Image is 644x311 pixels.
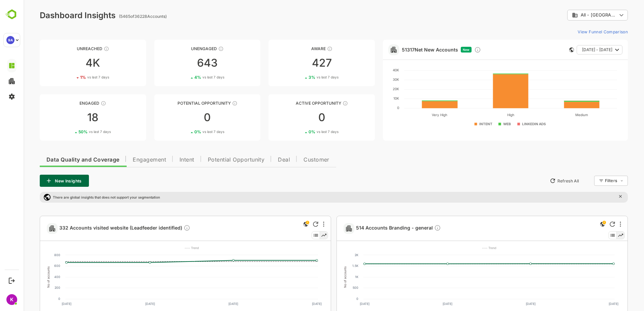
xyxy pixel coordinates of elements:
text: 400 [31,275,37,279]
div: Engaged [16,101,123,106]
span: Potential Opportunity [184,157,241,163]
text: [DATE] [38,302,48,306]
text: [DATE] [502,302,512,306]
text: [DATE] [288,302,298,306]
a: 514 Accounts Branding - generalDescription not present [332,224,420,232]
div: 427 [245,58,351,68]
div: 3 % [285,75,315,80]
button: Refresh All [523,175,558,186]
div: Refresh [586,221,591,227]
text: 30K [369,77,376,81]
text: 40K [369,68,376,72]
text: ---- Trend [161,246,175,250]
span: Engagement [109,157,142,163]
text: 0 [35,297,37,301]
button: View Funnel Comparison [551,26,604,37]
div: 0 [131,112,237,123]
div: All - [GEOGRAPHIC_DATA] [544,9,604,22]
div: Active Opportunity [245,101,351,106]
text: High [484,113,491,117]
text: 0 [333,297,335,301]
span: vs last 7 days [64,75,86,80]
div: 0 % [285,129,315,134]
div: 643 [131,58,237,68]
div: These accounts have open opportunities which might be at any of the Sales Stages [319,101,324,106]
div: This card does not support filter and segments [546,47,550,52]
text: 1.5K [329,264,335,268]
text: No of accounts [23,266,27,288]
div: 0 % [171,129,201,134]
div: Aware [245,46,351,51]
div: These accounts have not shown enough engagement and need nurturing [195,46,200,51]
span: 514 Accounts Branding - general [332,224,417,232]
div: Unengaged [131,46,237,51]
button: New Insights [16,175,65,187]
text: 800 [31,253,37,257]
div: Description not present [411,224,417,232]
img: BambooboxLogoMark.f1c84d78b4c51b1a7b5f700c9845e183.svg [3,8,21,21]
span: New [439,48,446,51]
p: There are global insights that does not support your segmentation [29,195,136,199]
div: These accounts are MQAs and can be passed on to Inside Sales [208,101,214,106]
div: More [299,221,301,227]
a: 51317Net New Accounts [378,47,434,53]
span: All - [GEOGRAPHIC_DATA] [557,12,593,18]
div: Filters [581,178,593,183]
span: vs last 7 days [65,129,87,134]
div: 4 % [171,75,201,80]
div: More [596,221,598,227]
span: Deal [254,157,266,163]
text: 2K [331,253,335,257]
text: 600 [31,264,37,268]
text: Medium [552,113,565,117]
text: [DATE] [419,302,429,306]
div: Description not present [160,224,167,232]
div: Potential Opportunity [131,101,237,106]
span: [DATE] - [DATE] [558,45,589,54]
text: 10K [370,96,376,100]
a: UnreachedThese accounts have not been engaged with for a defined time period4K1%vs last 7 days [16,40,123,86]
div: 4K [16,58,123,68]
a: EngagedThese accounts are warm, further nurturing would qualify them to MQAs1850%vs last 7 days [16,94,123,141]
div: Dashboard Insights [16,10,92,20]
div: Unreached [16,46,123,51]
a: Potential OpportunityThese accounts are MQAs and can be passed on to Inside Sales00%vs last 7 days [131,94,237,141]
span: Customer [280,157,306,163]
span: Intent [156,157,171,163]
text: 1K [331,275,335,279]
div: This is a global insight. Segment selection is not applicable for this view [575,220,583,229]
span: vs last 7 days [179,129,201,134]
div: 1 % [57,75,86,80]
span: vs last 7 days [293,129,315,134]
text: [DATE] [336,302,346,306]
text: 0 [374,106,376,110]
ag: ( 5465 of 36228 Accounts) [95,14,143,19]
text: 200 [31,286,37,289]
text: [DATE] [205,302,215,306]
a: UnengagedThese accounts have not shown enough engagement and need nurturing6434%vs last 7 days [131,40,237,86]
div: 18 [16,112,123,123]
div: Filters [581,175,604,187]
div: Discover new ICP-fit accounts showing engagement — via intent surges, anonymous website visits, L... [451,46,457,53]
button: Logout [7,276,16,285]
a: 332 Accounts visited website (Leadfeeder identified)Description not present [36,224,169,232]
div: K [6,294,17,305]
div: These accounts have not been engaged with for a defined time period [80,46,86,51]
text: [DATE] [122,302,131,306]
div: 50 % [55,129,87,134]
text: 500 [329,286,335,289]
text: Very High [408,113,424,117]
div: All - Denmark [548,12,593,18]
span: 332 Accounts visited website (Leadfeeder identified) [36,224,167,232]
div: This is a global insight. Segment selection is not applicable for this view [278,220,286,229]
text: 20K [369,87,376,91]
span: Data Quality and Coverage [23,157,96,163]
div: These accounts are warm, further nurturing would qualify them to MQAs [77,101,83,106]
div: Refresh [289,221,295,227]
span: vs last 7 days [179,75,201,80]
div: 9A [6,36,14,44]
text: [DATE] [585,302,595,306]
div: These accounts have just entered the buying cycle and need further nurturing [303,46,309,51]
text: No of accounts [320,266,323,288]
